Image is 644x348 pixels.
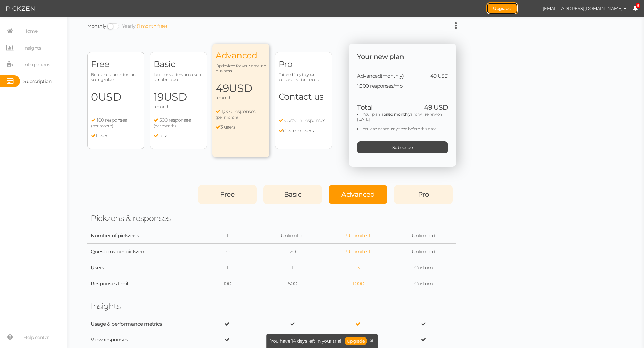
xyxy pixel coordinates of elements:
[381,73,404,79] span: (monthly)
[216,50,266,61] span: Advanced
[23,26,37,37] span: Home
[357,79,448,89] div: 1,000 responses/mo
[91,337,191,343] div: View responses
[486,2,518,14] a: Upgrade
[525,3,536,14] img: 0cf658424422677615d517fbba8ea2d8
[91,321,191,327] div: Usage & performance metrics
[91,72,141,82] span: Build and launch to start seeing value
[383,112,410,117] b: billed monthly
[263,185,322,204] div: Basic
[216,115,238,120] span: (per month)
[159,117,191,123] span: 500 responses
[216,124,266,130] li: 3 users
[154,90,203,104] span: 19
[279,91,324,102] span: Contact us
[392,145,413,150] span: Subscribe
[154,104,170,109] span: a month
[329,265,387,271] div: 3
[23,43,41,53] span: Insights
[216,63,266,73] span: Optimized for your growing business
[154,59,203,69] span: Basic
[97,117,127,123] span: 100 responses
[220,190,234,198] span: Free
[229,82,252,95] span: USD
[91,281,191,287] div: Responses limit
[418,190,429,198] span: Pro
[91,301,191,311] div: Insights
[150,52,207,149] div: Basic Ideal for starters and even simpler to use 19USD a month 500 responses (per month) 1 user
[198,265,257,271] div: 1
[263,281,322,287] div: 500
[394,185,453,204] div: Pro
[91,90,141,104] span: 0
[216,95,232,100] span: a month
[357,141,448,153] div: Subscribe
[284,190,302,198] span: Basic
[329,185,387,204] div: Advanced
[98,90,121,103] span: USD
[23,76,51,87] span: Subscription
[263,233,322,239] div: Unlimited
[154,72,203,82] span: Ideal for starters and even simpler to use
[87,23,106,29] a: Monthly
[341,190,375,198] span: Advanced
[394,281,453,287] div: Custom
[345,337,367,345] a: Upgrade
[394,249,453,255] div: Unlimited
[91,213,191,223] div: Pickzens & responses
[154,133,203,139] li: 1 user
[91,59,141,69] span: Free
[357,112,442,122] span: and will renew on [DATE].
[363,112,383,117] span: Your plan is
[430,73,448,79] span: 49 USD
[198,233,257,239] div: 1
[91,265,191,271] div: Users
[87,52,144,149] div: Free Build and launch to start seeing value 0USD 100 responses (per month) 1 user
[216,82,266,95] span: 49
[275,52,332,149] div: Pro Tailored fully to your personalization needs Contact us Custom responses Custom users
[394,265,453,271] div: Custom
[263,265,322,271] div: 1
[329,249,387,255] div: Unlimited
[329,233,387,239] div: Unlimited
[394,233,453,239] div: Unlimited
[284,117,325,123] span: Custom responses
[357,103,373,112] span: Total
[212,44,269,157] div: Advanced Optimized for your growing business 49USD a month 1,000 responses (per month) 3 users
[221,108,256,114] span: 1,000 responses
[357,73,404,79] span: Advanced
[91,133,141,139] li: 1 user
[279,59,328,69] span: Pro
[270,339,341,343] span: You have 14 days left in your trial
[137,23,167,29] div: (1 month free)
[154,123,176,128] span: (per month)
[91,233,121,239] div: Number of pickzens
[543,6,623,11] span: [EMAIL_ADDRESS][DOMAIN_NAME]
[363,126,437,131] span: You can cancel any time before this date.
[23,59,50,70] span: Integrations
[6,5,35,13] img: Pickzen logo
[263,249,322,255] div: 20
[164,90,187,103] span: USD
[329,281,387,287] div: 1,000
[536,3,633,14] button: [EMAIL_ADDRESS][DOMAIN_NAME]
[198,185,257,204] div: Free
[424,103,448,112] span: 49 USD
[91,249,191,255] div: Questions per pickzen
[198,281,257,287] div: 100
[279,128,328,134] li: Custom users
[23,332,49,343] span: Help center
[636,3,640,8] span: 6
[91,123,113,128] span: (per month)
[279,72,328,82] span: Tailored fully to your personalization needs
[349,44,456,66] div: Your new plan
[198,249,257,255] div: 10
